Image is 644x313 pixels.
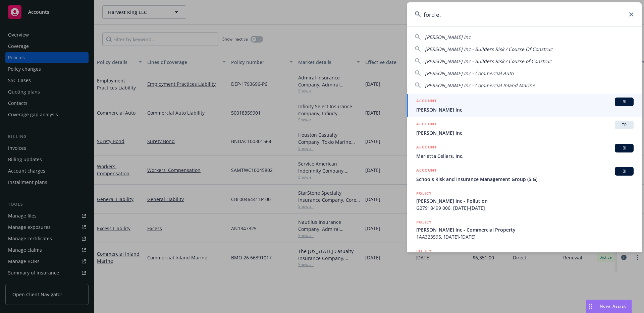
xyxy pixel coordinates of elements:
[618,145,631,151] span: BI
[425,82,535,88] span: [PERSON_NAME] Inc - Commercial Inland Marine
[586,300,594,313] div: Drag to move
[416,233,634,240] span: 1AA323595, [DATE]-[DATE]
[416,167,437,175] h5: ACCOUNT
[416,204,634,211] span: G27918499 006, [DATE]-[DATE]
[618,168,631,174] span: BI
[425,46,552,52] span: [PERSON_NAME] Inc - Builders Risk / Course Of Construc
[416,129,634,136] span: [PERSON_NAME] Inc
[416,219,432,226] h5: POLICY
[416,226,634,233] span: [PERSON_NAME] Inc - Commercial Property
[600,303,626,309] span: Nova Assist
[586,300,632,313] button: Nova Assist
[416,98,437,106] h5: ACCOUNT
[407,163,642,186] a: ACCOUNTBISchools Risk and Insurance Management Group (SIG)
[407,117,642,140] a: ACCOUNTTR[PERSON_NAME] Inc
[416,190,432,197] h5: POLICY
[618,99,631,105] span: BI
[407,94,642,117] a: ACCOUNTBI[PERSON_NAME] Inc
[425,70,514,76] span: [PERSON_NAME] Inc - Commercial Auto
[407,186,642,215] a: POLICY[PERSON_NAME] Inc - PollutionG27918499 006, [DATE]-[DATE]
[407,215,642,244] a: POLICY[PERSON_NAME] Inc - Commercial Property1AA323595, [DATE]-[DATE]
[425,34,471,40] span: [PERSON_NAME] Inc
[416,106,634,113] span: [PERSON_NAME] Inc
[416,248,432,254] h5: POLICY
[416,152,634,160] span: Marietta Cellars, Inc.
[407,140,642,163] a: ACCOUNTBIMarietta Cellars, Inc.
[425,58,551,64] span: [PERSON_NAME] Inc - Builders Risk / Course of Construc
[416,121,437,129] h5: ACCOUNT
[618,122,631,128] span: TR
[416,144,437,152] h5: ACCOUNT
[416,176,634,183] span: Schools Risk and Insurance Management Group (SIG)
[407,244,642,273] a: POLICY
[407,2,642,26] input: Search...
[416,197,634,204] span: [PERSON_NAME] Inc - Pollution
